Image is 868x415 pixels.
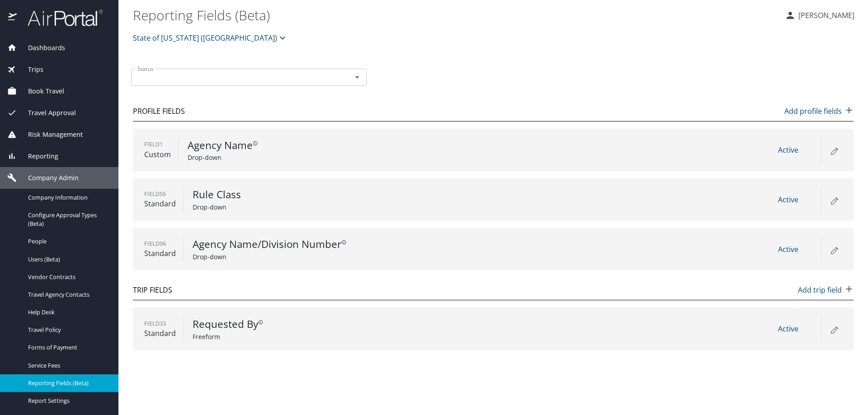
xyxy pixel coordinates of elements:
span: Dashboards [17,43,65,53]
span: Book Travel [17,86,64,96]
span: Help Desk [28,308,108,317]
p: Field 96 [144,239,176,248]
p: Add trip field [798,284,854,295]
p: Requested By [193,317,366,332]
span: Users (Beta) [28,255,108,264]
span: Active [778,195,798,205]
svg: For guest travel use arrangers info [341,240,346,245]
span: Configure Approval Types (Beta) [28,211,108,228]
h1: Reporting Fields (Beta) [133,1,778,29]
p: Standard [144,248,176,259]
button: [PERSON_NAME] [781,7,858,23]
p: Rule Class [193,187,366,202]
button: Open [351,71,363,84]
p: Drop-down [193,202,366,212]
span: Active [778,145,798,155]
span: Reporting Fields (Beta) [28,379,108,387]
svg: Require. For guest travel use the arrangers info [253,141,258,146]
p: Custom [144,149,171,160]
span: People [28,237,108,246]
img: airportal-logo.png [18,9,103,27]
span: Trips [17,65,43,75]
p: Add profile fields [784,106,854,117]
span: Travel Approval [17,108,76,118]
p: Field 56 [144,190,176,198]
span: Active [778,244,798,254]
p: Trip Fields [133,284,172,295]
button: State of [US_STATE] ([GEOGRAPHIC_DATA]) [129,29,292,47]
p: Field 1 [144,140,171,149]
p: Field 33 [144,319,176,328]
span: Travel Agency Contacts [28,290,108,299]
span: Reporting [17,151,58,161]
span: Service Fees [28,361,108,370]
p: [PERSON_NAME] [796,10,854,21]
span: Company Information [28,193,108,202]
img: add icon [844,106,854,115]
img: icon-airportal.png [8,9,18,27]
span: Active [778,324,798,334]
p: Agency Name/Division Number [193,237,366,252]
img: add icon [844,284,854,294]
p: Drop-down [193,252,366,261]
p: Freeform [193,332,366,341]
p: Drop-down [188,153,361,162]
svg: Must use full name FIRST LAST [258,320,263,325]
p: Agency Name [188,138,361,153]
span: Risk Management [17,130,83,140]
p: Standard [144,198,176,209]
span: State of [US_STATE] ([GEOGRAPHIC_DATA]) [133,32,277,44]
span: Forms of Payment [28,343,108,352]
p: Standard [144,328,176,339]
span: Travel Policy [28,326,108,334]
span: Vendor Contracts [28,273,108,281]
p: Profile Fields [133,106,185,117]
span: Company Admin [17,173,79,183]
span: Report Settings [28,396,108,405]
